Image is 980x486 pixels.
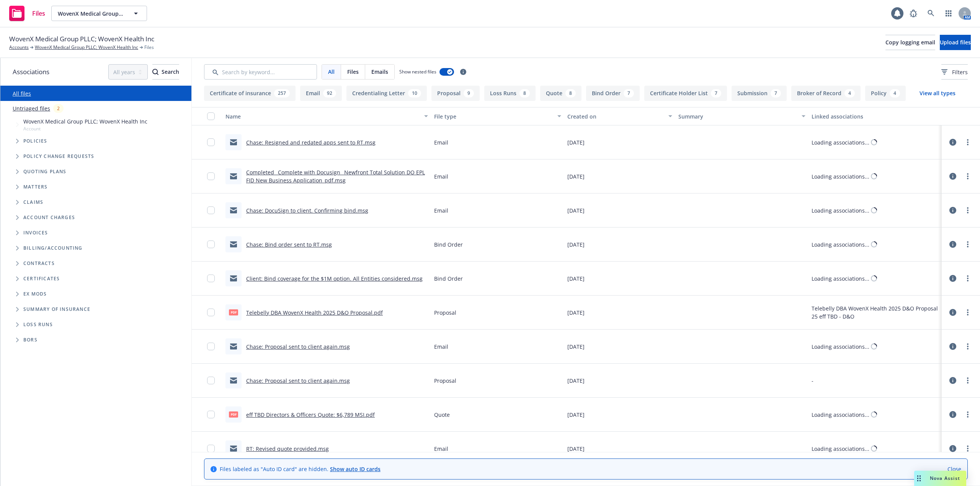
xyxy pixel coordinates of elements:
button: Nova Assist [914,471,966,486]
a: Completed_ Complete with Docusign_ Newfront Total Solution DO EPL FID New Business Application_pd... [246,169,425,184]
button: Broker of Record [791,86,861,101]
div: Loading associations... [812,206,869,215]
span: Files [144,44,154,51]
div: Loading associations... [812,172,869,180]
div: 8 [565,89,576,98]
button: Certificate Holder List [644,86,727,101]
a: more [963,444,972,453]
button: Bind Order [586,86,640,101]
a: Untriaged files [13,104,50,112]
div: 7 [624,89,634,98]
a: Report a Bug [906,6,921,21]
a: Accounts [9,44,29,51]
span: Files [347,68,359,76]
span: [DATE] [567,206,585,215]
span: Bind Order [434,275,463,283]
span: Billing/Accounting [23,246,83,250]
a: Client: Bind coverage for the $1M option. All Entities considered.msg [246,275,423,282]
input: Toggle Row Selected [207,445,215,452]
div: 7 [771,89,781,98]
span: Proposal [434,377,456,385]
div: 4 [890,89,900,98]
span: Quoting plans [23,169,67,174]
div: 7 [711,89,721,98]
div: 257 [274,89,290,98]
input: Toggle Row Selected [207,241,215,248]
a: more [963,342,972,351]
span: Email [434,343,448,351]
span: Loss Runs [23,322,53,327]
span: Claims [23,200,43,205]
input: Toggle Row Selected [207,309,215,316]
span: [DATE] [567,343,585,351]
span: pdf [229,411,238,417]
span: Policy change requests [23,154,94,159]
span: Upload files [940,39,971,46]
button: Proposal [431,86,480,101]
span: Copy logging email [885,39,935,46]
span: WovenX Medical Group PLLC; WovenX Health Inc [23,117,147,125]
button: SearchSearch [152,64,179,80]
button: Credentialing Letter [346,86,427,101]
a: Chase: Resigned and redated apps sent to RT.msg [246,139,376,146]
button: Upload files [940,35,971,50]
div: Folder Tree Example [0,241,191,348]
span: Quote [434,411,450,419]
span: Account charges [23,215,75,220]
input: Toggle Row Selected [207,138,215,146]
a: more [963,308,972,317]
button: Submission [732,86,787,101]
svg: Search [152,69,158,75]
span: [DATE] [567,411,585,419]
a: more [963,240,972,249]
div: Search [152,65,179,79]
span: [DATE] [567,172,585,180]
a: Chase: Bind order sent to RT.msg [246,241,332,248]
a: eff TBD Directors & Officers Quote: $6,789 MSI.pdf [246,411,375,418]
span: Associations [13,67,49,77]
a: Close [947,465,961,473]
span: WovenX Medical Group PLLC; WovenX Health Inc [58,10,124,18]
span: All [328,68,335,76]
div: Name [225,112,420,120]
a: Search [923,6,939,21]
span: Show nested files [399,68,436,75]
span: Contracts [23,261,55,266]
button: Created on [564,107,675,125]
button: Name [222,107,431,125]
span: [DATE] [567,241,585,249]
span: Files labeled as "Auto ID card" are hidden. [220,465,381,473]
span: Email [434,445,448,453]
span: [DATE] [567,275,585,283]
span: Email [434,172,448,180]
span: Summary of insurance [23,307,90,312]
div: 25 eff TBD - D&O [812,312,938,320]
div: 92 [323,89,336,98]
input: Toggle Row Selected [207,343,215,350]
input: Toggle Row Selected [207,172,215,180]
span: Emails [371,68,388,76]
div: - [812,377,813,385]
a: more [963,172,972,181]
a: Telebelly DBA WovenX Health 2025 D&O Proposal.pdf [246,309,383,316]
span: Invoices [23,231,48,235]
a: more [963,410,972,419]
a: Chase: Proposal sent to client again.msg [246,377,350,384]
button: Filters [941,64,968,80]
a: All files [13,90,31,97]
button: Email [300,86,342,101]
span: Account [23,125,147,132]
div: Tree Example [0,116,191,241]
div: 10 [408,89,421,98]
div: File type [434,112,553,120]
button: Policy [865,86,906,101]
span: Proposal [434,309,456,317]
span: Files [32,10,45,16]
a: Chase: Proposal sent to client again.msg [246,343,350,350]
div: Summary [678,112,797,120]
div: Loading associations... [812,411,869,419]
span: Matters [23,185,47,189]
div: Loading associations... [812,343,869,351]
button: View all types [907,86,968,101]
div: Loading associations... [812,275,869,283]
